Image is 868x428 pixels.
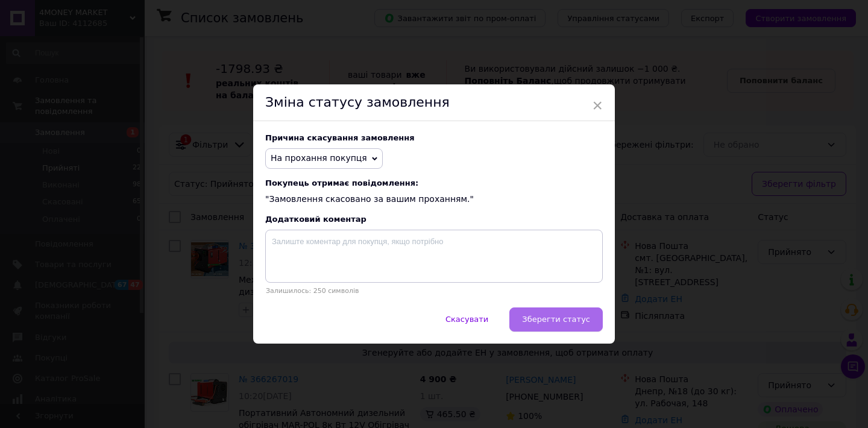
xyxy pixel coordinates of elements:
[265,178,603,187] span: Покупець отримає повідомлення:
[271,153,367,163] span: На прохання покупця
[433,307,501,332] button: Скасувати
[265,215,603,224] div: Додатковий коментар
[592,95,603,116] span: ×
[253,84,615,121] div: Зміна статусу замовлення
[522,315,590,324] span: Зберегти статус
[509,307,603,332] button: Зберегти статус
[265,133,603,142] div: Причина скасування замовлення
[265,178,603,206] div: "Замовлення скасовано за вашим проханням."
[265,287,603,295] p: Залишилось: 250 символів
[445,315,488,324] span: Скасувати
